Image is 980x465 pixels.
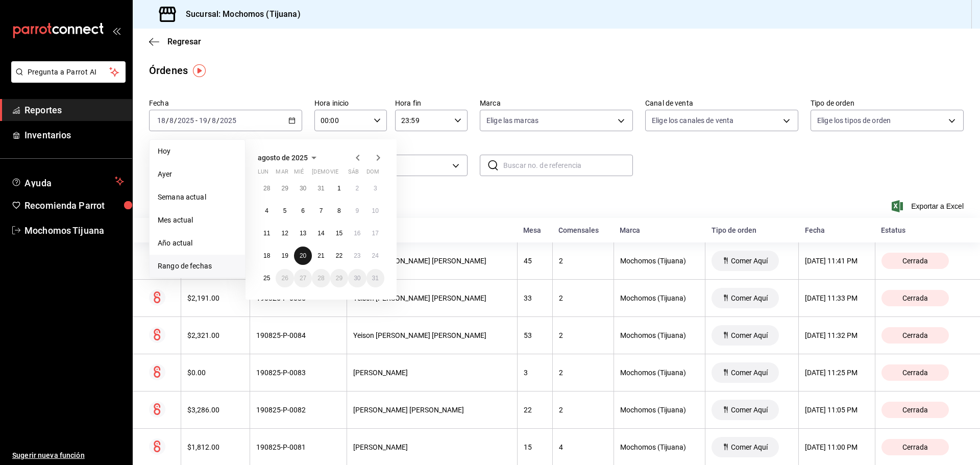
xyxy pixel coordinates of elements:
div: [PERSON_NAME] [353,369,511,377]
div: Tipo de orden [712,226,793,234]
span: Comer Aquí [727,331,772,339]
div: Fecha [805,226,869,234]
div: 33 [524,294,546,302]
abbr: 23 de agosto de 2025 [354,252,360,259]
div: Mochomos (Tijuana) [620,406,699,414]
label: Hora fin [395,100,468,107]
div: [DATE] 11:00 PM [805,443,868,451]
div: 45 [524,257,546,265]
span: Ayuda [24,175,111,187]
span: Semana actual [158,192,237,203]
abbr: lunes [258,168,268,179]
button: 30 de agosto de 2025 [348,269,366,287]
button: 25 de agosto de 2025 [258,269,276,287]
div: 2 [559,331,607,339]
span: - [195,116,198,125]
abbr: 31 de julio de 2025 [317,185,324,192]
abbr: 12 de agosto de 2025 [281,230,288,237]
input: ---- [177,116,194,125]
input: -- [211,116,216,125]
button: 20 de agosto de 2025 [294,247,312,265]
button: Regresar [149,37,201,46]
button: 26 de agosto de 2025 [276,269,293,287]
abbr: 10 de agosto de 2025 [372,207,379,214]
div: [DATE] 11:05 PM [805,406,868,414]
label: Canal de venta [645,100,798,107]
span: / [174,116,177,125]
span: Cerrada [898,294,932,302]
span: Regresar [167,37,201,46]
button: 8 de agosto de 2025 [330,202,348,220]
div: $2,191.00 [187,294,243,302]
button: 28 de julio de 2025 [258,179,276,198]
abbr: 5 de agosto de 2025 [283,207,287,214]
span: agosto de 2025 [258,154,308,162]
span: Sugerir nueva función [12,450,124,461]
div: Mochomos (Tijuana) [620,369,699,377]
button: 24 de agosto de 2025 [366,247,384,265]
div: 53 [524,331,546,339]
button: 22 de agosto de 2025 [330,247,348,265]
div: $1,812.00 [187,443,243,451]
label: Hora inicio [314,100,387,107]
abbr: 25 de agosto de 2025 [263,275,270,282]
button: 16 de agosto de 2025 [348,224,366,242]
span: / [208,116,211,125]
input: -- [199,116,208,125]
abbr: 11 de agosto de 2025 [263,230,270,237]
span: / [216,116,219,125]
button: 27 de agosto de 2025 [294,269,312,287]
div: [DATE] 11:32 PM [805,331,868,339]
div: [DATE] 11:25 PM [805,369,868,377]
div: Órdenes [149,63,188,78]
abbr: 31 de agosto de 2025 [372,275,379,282]
abbr: miércoles [294,168,304,179]
button: 14 de agosto de 2025 [312,224,330,242]
div: 2 [559,294,607,302]
span: Cerrada [898,369,932,377]
abbr: 21 de agosto de 2025 [317,252,324,259]
div: $2,321.00 [187,331,243,339]
abbr: 14 de agosto de 2025 [317,230,324,237]
abbr: 29 de julio de 2025 [281,185,288,192]
div: [PERSON_NAME] [353,443,511,451]
div: 2 [559,257,607,265]
button: 31 de agosto de 2025 [366,269,384,287]
span: Comer Aquí [727,369,772,377]
abbr: 13 de agosto de 2025 [300,230,306,237]
div: Marca [620,226,699,234]
div: Yeison [PERSON_NAME] [PERSON_NAME] [353,257,511,265]
div: 190825-P-0081 [256,443,340,451]
abbr: 4 de agosto de 2025 [265,207,268,214]
span: Pregunta a Parrot AI [28,67,110,78]
abbr: 20 de agosto de 2025 [300,252,306,259]
div: Estatus [881,226,964,234]
abbr: 9 de agosto de 2025 [355,207,359,214]
button: Exportar a Excel [894,200,964,212]
button: 18 de agosto de 2025 [258,247,276,265]
h3: Sucursal: Mochomos (Tijuana) [178,8,301,20]
abbr: domingo [366,168,379,179]
button: 12 de agosto de 2025 [276,224,293,242]
abbr: 24 de agosto de 2025 [372,252,379,259]
abbr: 22 de agosto de 2025 [336,252,342,259]
abbr: jueves [312,168,372,179]
span: Comer Aquí [727,406,772,414]
abbr: 30 de agosto de 2025 [354,275,360,282]
span: Elige los tipos de orden [817,115,891,126]
button: 11 de agosto de 2025 [258,224,276,242]
img: Tooltip marker [193,64,206,77]
abbr: 30 de julio de 2025 [300,185,306,192]
div: 190825-P-0082 [256,406,340,414]
span: Comer Aquí [727,257,772,265]
button: 3 de agosto de 2025 [366,179,384,198]
div: 15 [524,443,546,451]
button: 30 de julio de 2025 [294,179,312,198]
div: 3 [524,369,546,377]
abbr: 1 de agosto de 2025 [337,185,341,192]
div: 190825-P-0084 [256,331,340,339]
input: -- [169,116,174,125]
span: Comer Aquí [727,443,772,451]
